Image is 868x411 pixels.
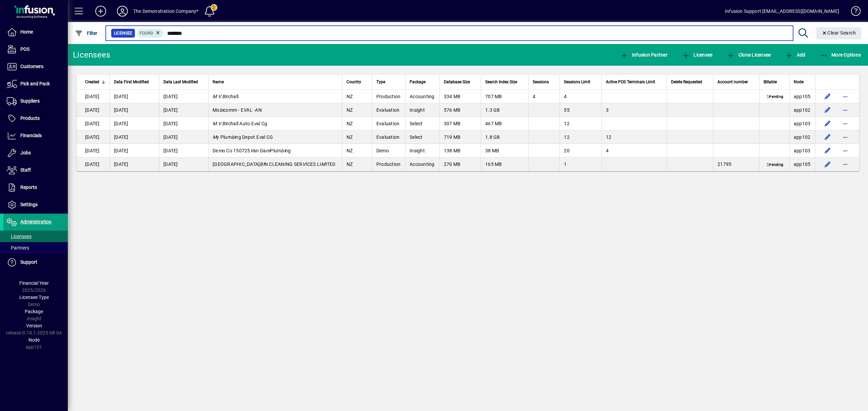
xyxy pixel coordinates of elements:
span: Settings [20,202,38,207]
span: More Options [820,52,861,58]
a: Reports [3,179,68,196]
button: More options [840,105,851,115]
span: Delete Requested [671,78,702,86]
span: Administration [20,219,52,224]
td: 12 [601,130,667,144]
span: app102.prod.infusionbusinesssoftware.com [794,107,811,113]
a: Products [3,110,68,127]
div: Node [794,78,811,86]
em: Bi [222,121,226,126]
em: BI [260,161,264,167]
span: Account number [717,78,748,86]
td: NZ [342,103,372,117]
td: [DATE] [110,117,159,130]
span: Name [213,78,224,86]
td: 1.3 GB [481,103,528,117]
span: Sessions [533,78,549,86]
td: Evaluation [372,117,405,130]
td: Evaluation [372,103,405,117]
td: Production [372,90,405,103]
div: Created [85,78,105,86]
a: Suppliers [3,93,68,110]
td: 12 [559,130,601,144]
em: M [213,121,217,126]
span: Partners [7,245,29,251]
td: Select [405,117,439,130]
span: Clone Licensee [727,52,771,58]
div: Package [410,78,435,86]
span: rchall [213,94,238,99]
td: [DATE] [159,117,208,130]
td: NZ [342,130,372,144]
button: Edit [822,118,833,129]
button: Edit [822,105,833,115]
span: Add [785,52,805,58]
button: More options [840,118,851,129]
td: [DATE] [159,90,208,103]
div: The Demonstration Company* [133,6,199,17]
span: Data Last Modified [163,78,198,86]
span: Database Size [444,78,470,86]
span: Suppliers [20,98,40,104]
button: Edit [822,159,833,170]
a: Pick and Pack [3,75,68,92]
td: [DATE] [77,130,110,144]
em: M [213,94,217,99]
span: app105.prod.infusionbusinesssoftware.com [794,94,811,99]
span: Licensees [7,234,32,239]
button: Clone Licensee [725,49,772,61]
em: m [266,148,270,153]
span: Data First Modified [114,78,149,86]
td: 4 [601,144,667,157]
td: Demo [372,144,405,157]
td: NZ [342,90,372,103]
span: Customers [20,64,43,69]
td: [DATE] [77,144,110,157]
span: rchall Auto E al Cg [213,121,267,126]
td: Accounting [405,157,439,171]
button: Edit [822,91,833,102]
em: bi [232,134,236,140]
td: [DATE] [159,157,208,171]
div: Sessions [533,78,556,86]
div: Sessions Limit [564,78,597,86]
span: y Plum ng Depot E al CG [213,134,273,140]
button: Edit [822,132,833,143]
div: Infusion Support [EMAIL_ADDRESS][DOMAIN_NAME] [725,6,839,17]
a: Partners [3,242,68,254]
td: 1 [559,157,601,171]
span: Financials [20,133,42,138]
button: More options [840,159,851,170]
em: V [250,148,253,153]
td: [DATE] [110,103,159,117]
span: Sessions Limit [564,78,590,86]
span: app103.prod.infusionbusinesssoftware.com [794,121,811,126]
span: Search Index Size [485,78,517,86]
em: V [218,121,221,126]
span: Licensee [682,52,713,58]
td: 21795 [713,157,759,171]
span: Staff [20,167,31,173]
em: v [259,134,261,140]
td: 138 MB [439,144,481,157]
div: Licensees [73,49,110,60]
td: 270 MB [439,157,481,171]
span: Node [28,337,40,343]
span: Mo comm - E AL -AN [213,107,262,113]
button: More Options [818,49,863,61]
button: Clear [816,27,862,39]
td: [DATE] [77,157,110,171]
td: 1.8 GB [481,130,528,144]
span: [GEOGRAPHIC_DATA] N CLEANING SER ICES LI ITED [213,161,336,167]
td: NZ [342,157,372,171]
a: Customers [3,58,68,75]
span: Licensee Type [19,295,49,300]
span: Licensee [114,30,132,37]
td: 576 MB [439,103,481,117]
td: [DATE] [159,144,208,157]
em: Bi [222,94,226,99]
a: Home [3,24,68,41]
a: Support [3,254,68,271]
td: Production [372,157,405,171]
td: [DATE] [159,130,208,144]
